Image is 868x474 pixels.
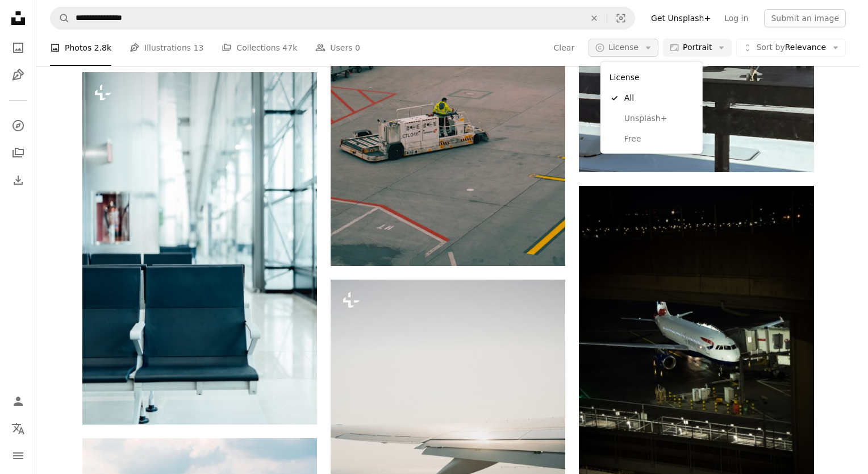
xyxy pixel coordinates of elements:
[663,39,732,57] button: Portrait
[624,113,694,124] span: Unsplash+
[589,39,658,57] button: License
[624,93,694,104] span: All
[605,66,698,88] div: License
[608,43,639,52] span: License
[600,62,703,154] div: License
[624,134,694,145] span: Free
